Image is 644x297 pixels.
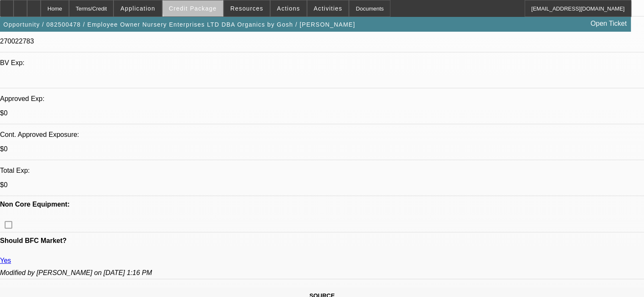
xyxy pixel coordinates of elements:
span: Resources [230,5,263,12]
span: Opportunity / 082500478 / Employee Owner Nursery Enterprises LTD DBA Organics by Gosh / [PERSON_N... [3,21,355,28]
button: Credit Package [163,0,223,16]
button: Application [114,0,161,16]
span: Actions [277,5,300,12]
a: Open Ticket [587,16,630,31]
span: Activities [314,5,343,12]
span: Application [120,5,155,12]
button: Resources [224,0,270,16]
span: Credit Package [169,5,217,12]
button: Activities [307,0,349,16]
button: Actions [271,0,307,16]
